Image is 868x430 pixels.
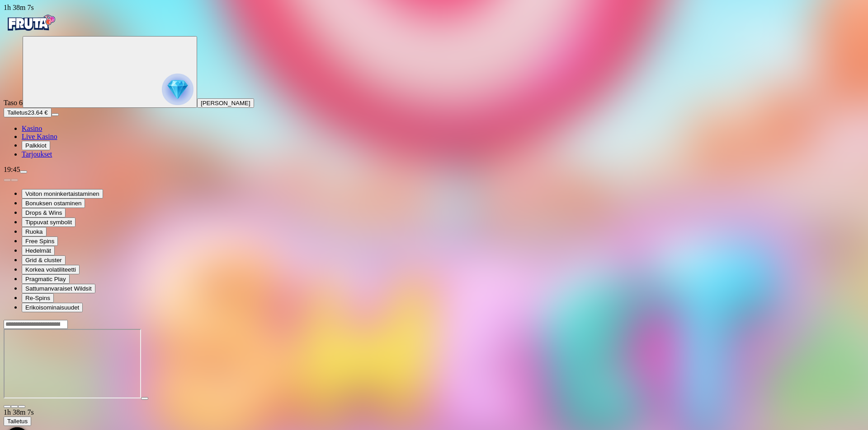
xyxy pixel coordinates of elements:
button: Hedelmät [22,246,55,255]
span: Re-Spins [25,295,50,301]
button: Bonuksen ostaminen [22,199,85,208]
button: [PERSON_NAME] [197,98,254,108]
nav: Primary [4,12,864,158]
span: Talletus [7,418,28,425]
span: Free Spins [25,238,54,245]
a: Fruta [4,28,58,36]
button: Palkkiot [22,141,50,150]
button: Voiton moninkertaistaminen [22,189,103,199]
button: chevron-down icon [11,405,18,408]
button: next slide [11,179,18,181]
span: Grid & cluster [25,257,62,264]
button: Re-Spins [22,293,54,303]
span: Hedelmät [25,247,51,254]
button: play icon [141,397,148,400]
span: [PERSON_NAME] [201,100,250,106]
span: user session time [4,408,34,416]
span: Pragmatic Play [25,276,66,282]
iframe: Sweet Bonanza [4,329,141,398]
span: Erikoisominaisuudet [25,304,79,311]
span: Ruoka [25,228,43,235]
img: reward progress [162,74,193,105]
a: Tarjoukset [22,150,52,158]
button: Pragmatic Play [22,274,70,284]
button: fullscreen icon [18,405,25,408]
button: close icon [4,405,11,408]
span: Palkkiot [25,142,47,149]
button: Talletus [4,416,31,426]
span: Korkea volatiliteetti [25,266,76,273]
button: prev slide [4,179,11,181]
button: Grid & cluster [22,255,66,265]
button: Erikoisominaisuudet [22,303,83,312]
button: Ruoka [22,227,47,236]
span: Bonuksen ostaminen [25,200,81,207]
button: reward progress [23,36,197,108]
span: Talletus [7,109,28,116]
button: Sattumanvaraiset Wildsit [22,284,95,293]
span: Drops & Wins [25,209,62,216]
a: Live Kasino [22,133,57,140]
img: Fruta [4,12,58,34]
span: Taso 6 [4,99,23,106]
button: menu [52,113,59,116]
a: Kasino [22,125,42,132]
button: Free Spins [22,236,58,246]
span: Sattumanvaraiset Wildsit [25,285,92,292]
button: Drops & Wins [22,208,66,217]
input: Search [4,320,68,329]
nav: Main menu [4,125,864,158]
span: 19:45 [4,166,20,173]
span: Voiton moninkertaistaminen [25,190,99,197]
button: Talletusplus icon23.64 € [4,108,52,117]
button: Tippuvat symbolit [22,217,75,227]
span: user session time [4,4,34,11]
button: menu [20,171,27,173]
button: Korkea volatiliteetti [22,265,80,274]
span: 23.64 € [28,109,47,116]
span: Tippuvat symbolit [25,219,72,226]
